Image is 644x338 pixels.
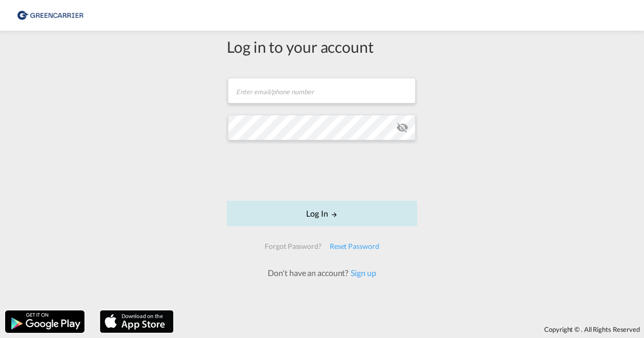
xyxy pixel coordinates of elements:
div: Reset Password [326,237,383,256]
div: Forgot Password? [261,237,325,256]
div: Log in to your account [227,36,417,57]
button: LOGIN [227,201,417,226]
input: Enter email/phone number [228,78,416,103]
img: apple.png [99,309,175,334]
a: Sign up [348,268,376,278]
img: google.png [4,309,85,334]
md-icon: icon-eye-off [396,121,409,134]
div: Copyright © . All Rights Reserved [179,321,644,338]
img: b0b18ec08afe11efb1d4932555f5f09d.png [15,4,84,27]
div: Don't have an account? [256,267,387,279]
iframe: reCAPTCHA [244,151,400,191]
